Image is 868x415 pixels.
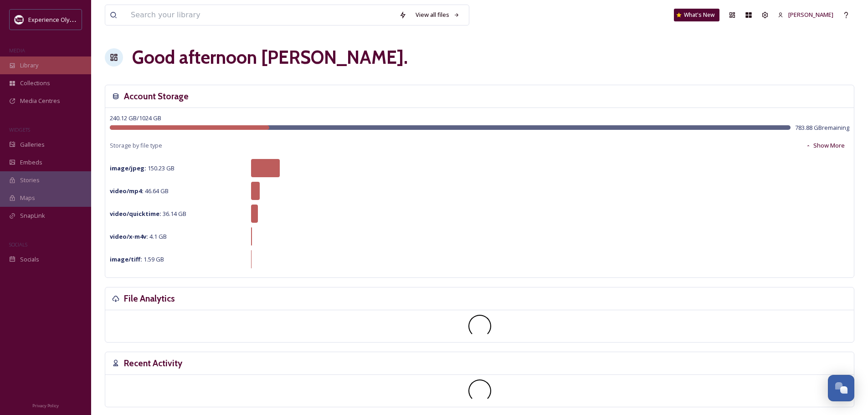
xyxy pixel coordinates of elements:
[32,403,59,409] span: Privacy Policy
[20,255,39,264] span: Socials
[795,123,849,132] span: 783.88 GB remaining
[20,79,50,87] span: Collections
[110,164,146,172] strong: image/jpeg :
[110,232,167,241] span: 4.1 GB
[110,210,186,218] span: 36.14 GB
[411,6,464,24] a: View all files
[124,357,182,370] h3: Recent Activity
[9,47,25,54] span: MEDIA
[110,232,148,241] strong: video/x-m4v :
[20,140,45,149] span: Galleries
[801,137,849,154] button: Show More
[9,126,30,133] span: WIDGETS
[110,210,161,218] strong: video/quicktime :
[110,255,142,263] strong: image/tiff :
[126,5,395,25] input: Search your library
[110,187,144,195] strong: video/mp4 :
[110,255,164,263] span: 1.59 GB
[773,6,838,24] a: [PERSON_NAME]
[788,10,833,19] span: [PERSON_NAME]
[20,97,60,105] span: Media Centres
[20,211,45,220] span: SnapLink
[28,15,82,24] span: Experience Olympia
[20,194,35,202] span: Maps
[110,164,175,172] span: 150.23 GB
[9,241,27,248] span: SOCIALS
[20,158,42,167] span: Embeds
[20,61,38,70] span: Library
[20,176,40,184] span: Stories
[828,375,854,401] button: Open Chat
[132,44,408,71] h1: Good afternoon [PERSON_NAME] .
[32,400,59,410] a: Privacy Policy
[15,15,24,24] img: download.jpeg
[110,114,161,122] span: 240.12 GB / 1024 GB
[674,9,719,21] a: What's New
[110,187,169,195] span: 46.64 GB
[124,90,189,103] h3: Account Storage
[124,292,175,305] h3: File Analytics
[110,141,162,150] span: Storage by file type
